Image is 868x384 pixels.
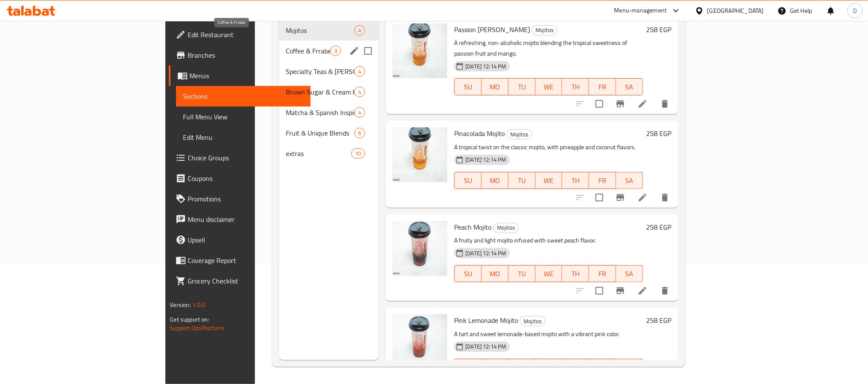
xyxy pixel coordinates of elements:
[532,25,557,35] div: Mojitos
[354,128,365,138] div: items
[454,314,518,327] span: Pink Lemonade Mojito
[279,102,379,123] div: Matcha & Spanish Inspired4
[638,192,648,203] a: Edit menu item
[169,168,310,189] a: Coupons
[566,81,586,93] span: TH
[493,223,519,233] div: Mojitos
[509,172,536,189] button: TU
[485,81,505,93] span: MO
[170,314,209,325] span: Get support on:
[392,221,447,276] img: Peach Mojito
[482,265,509,282] button: MO
[589,359,616,376] button: FR
[169,45,310,65] a: Branches
[614,6,667,16] div: Menu-management
[506,129,532,139] div: Mojitos
[507,130,532,139] span: Mojitos
[286,107,354,118] span: Matcha & Spanish Inspired
[169,148,310,168] a: Choice Groups
[616,359,643,376] button: SA
[462,156,509,164] span: [DATE] 12:14 PM
[183,91,303,101] span: Sections
[352,150,365,158] span: 10
[509,265,536,282] button: TU
[566,174,586,187] span: TH
[355,129,365,137] span: 6
[351,148,365,159] div: items
[279,20,379,41] div: Mojitos4
[593,81,613,93] span: FR
[169,65,310,86] a: Menus
[354,25,365,35] div: items
[520,316,545,326] div: Mojitos
[655,281,675,301] button: delete
[589,78,616,95] button: FR
[188,153,303,163] span: Choice Groups
[354,107,365,118] div: items
[562,78,589,95] button: TH
[176,127,310,148] a: Edit Menu
[392,127,447,182] img: Pinacolada Mojito
[562,172,589,189] button: TH
[536,359,563,376] button: WE
[655,94,675,114] button: delete
[392,314,447,369] img: Pink Lemonade Mojito
[279,143,379,164] div: extras10
[458,81,478,93] span: SU
[286,25,354,35] span: Mojitos
[454,172,482,189] button: SU
[458,174,478,187] span: SU
[169,230,310,250] a: Upsell
[454,221,491,233] span: Peach Mojito
[590,95,608,113] span: Select to update
[707,6,764,15] div: [GEOGRAPHIC_DATA]
[176,86,310,106] a: Sections
[638,99,648,109] a: Edit menu item
[188,50,303,60] span: Branches
[188,173,303,183] span: Coupons
[539,174,559,187] span: WE
[355,88,365,96] span: 4
[566,268,586,280] span: TH
[562,359,589,376] button: TH
[536,265,563,282] button: WE
[539,268,559,280] span: WE
[188,194,303,204] span: Promotions
[286,87,354,97] span: Brown Sugar & Cream Brulee
[188,214,303,224] span: Menu disclaimer
[188,276,303,286] span: Grocery Checklist
[331,47,341,55] span: 3
[462,343,509,351] span: [DATE] 12:14 PM
[183,132,303,142] span: Edit Menu
[454,142,643,153] p: A tropical twist on the classic mojito, with pineapple and coconut flavors.
[169,24,310,45] a: Edit Restaurant
[279,123,379,143] div: Fruit & Unique Blends6
[454,38,643,59] p: A refreshing, non-alcoholic mojito blending the tropical sweetness of passion fruit and mango.
[616,78,643,95] button: SA
[512,268,532,280] span: TU
[286,46,330,56] span: Coffee & Frrabe
[539,81,559,93] span: WE
[192,299,206,310] span: 1.0.0
[589,172,616,189] button: FR
[590,282,608,300] span: Select to update
[189,71,303,81] span: Menus
[616,265,643,282] button: SA
[355,68,365,76] span: 4
[279,17,379,167] nav: Menu sections
[392,24,447,78] img: Passion Mango Mojito
[355,109,365,117] span: 4
[509,359,536,376] button: TU
[647,221,672,233] h6: 258 EGP
[610,187,631,208] button: Branch-specific-item
[485,174,505,187] span: MO
[169,209,310,230] a: Menu disclaimer
[494,223,518,233] span: Mojitos
[590,189,608,207] span: Select to update
[176,106,310,127] a: Full Menu View
[355,27,365,35] span: 4
[647,314,672,326] h6: 258 EGP
[620,268,640,280] span: SA
[279,82,379,102] div: Brown Sugar & Cream Brulee4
